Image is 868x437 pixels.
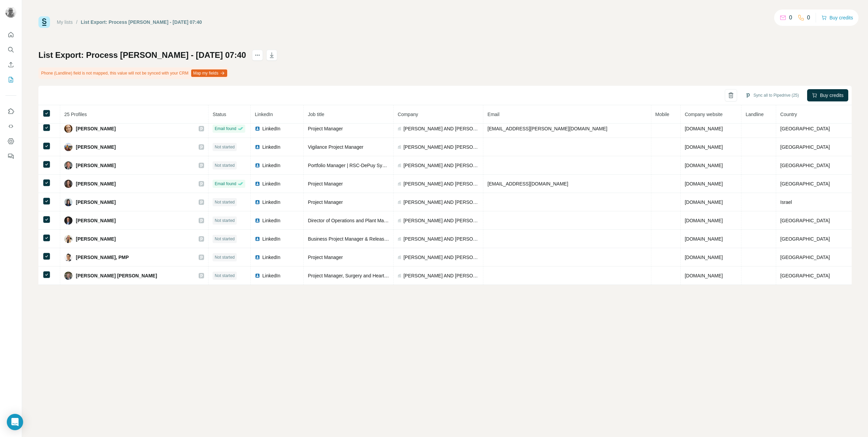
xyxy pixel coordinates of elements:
[262,180,280,187] span: LinkedIn
[215,254,235,260] span: Not started
[807,14,810,22] p: 0
[780,255,830,260] span: [GEOGRAPHIC_DATA]
[821,13,853,22] button: Buy credits
[685,126,723,131] span: [DOMAIN_NAME]
[57,19,73,25] a: My lists
[487,112,499,117] span: Email
[76,272,157,279] span: [PERSON_NAME] [PERSON_NAME]
[215,162,235,168] span: Not started
[403,217,479,224] span: [PERSON_NAME] AND [PERSON_NAME] MedTech
[398,112,418,117] span: Company
[780,236,830,242] span: [GEOGRAPHIC_DATA]
[5,59,16,71] button: Enrich CSV
[5,135,16,147] button: Dashboard
[5,74,16,86] button: My lists
[746,112,764,117] span: Landline
[308,112,324,117] span: Job title
[308,273,400,278] span: Project Manager, Surgery and Heart Failure
[5,105,16,117] button: Use Surfe on LinkedIn
[255,255,260,260] img: LinkedIn logo
[215,199,235,205] span: Not started
[64,161,72,169] img: Avatar
[76,19,78,26] li: /
[191,69,227,77] button: Map my fields
[780,181,830,187] span: [GEOGRAPHIC_DATA]
[255,112,273,117] span: LinkedIn
[38,67,229,79] div: Phone (Landline) field is not mapped, this value will not be synced with your CRM
[685,199,723,205] span: [DOMAIN_NAME]
[213,112,226,117] span: Status
[215,217,235,224] span: Not started
[780,126,830,131] span: [GEOGRAPHIC_DATA]
[403,144,479,150] span: [PERSON_NAME] AND [PERSON_NAME] MedTech
[38,16,50,28] img: Surfe Logo
[262,125,280,132] span: LinkedIn
[308,218,439,223] span: Director of Operations and Plant Manager - NeuWave Medical
[262,144,280,150] span: LinkedIn
[740,90,803,100] button: Sync all to Pipedrive (25)
[64,180,72,188] img: Avatar
[255,199,260,205] img: LinkedIn logo
[5,44,16,56] button: Search
[403,272,479,279] span: [PERSON_NAME] AND [PERSON_NAME] MedTech
[685,163,723,168] span: [DOMAIN_NAME]
[403,254,479,261] span: [PERSON_NAME] AND [PERSON_NAME] MedTech
[38,50,246,61] h1: List Export: Process [PERSON_NAME] - [DATE] 07:40
[308,126,343,131] span: Project Manager
[308,144,363,150] span: Vigilance Project Manager
[789,14,792,22] p: 0
[820,92,844,99] span: Buy credits
[64,216,72,225] img: Avatar
[5,150,16,162] button: Feedback
[685,181,723,187] span: [DOMAIN_NAME]
[685,218,723,223] span: [DOMAIN_NAME]
[780,112,797,117] span: Country
[255,236,260,242] img: LinkedIn logo
[487,181,568,187] span: [EMAIL_ADDRESS][DOMAIN_NAME]
[403,236,479,242] span: [PERSON_NAME] AND [PERSON_NAME] MedTech
[685,255,723,260] span: [DOMAIN_NAME]
[807,89,848,101] button: Buy credits
[64,125,72,133] img: Avatar
[262,272,280,279] span: LinkedIn
[76,236,116,242] span: [PERSON_NAME]
[76,125,116,132] span: [PERSON_NAME]
[262,199,280,206] span: LinkedIn
[308,255,343,260] span: Project Manager
[255,163,260,168] img: LinkedIn logo
[780,144,830,150] span: [GEOGRAPHIC_DATA]
[215,236,235,242] span: Not started
[255,126,260,131] img: LinkedIn logo
[215,181,236,187] span: Email found
[308,181,343,187] span: Project Manager
[780,163,830,168] span: [GEOGRAPHIC_DATA]
[685,273,723,278] span: [DOMAIN_NAME]
[64,198,72,206] img: Avatar
[403,125,479,132] span: [PERSON_NAME] AND [PERSON_NAME] MedTech
[215,273,235,279] span: Not started
[262,254,280,261] span: LinkedIn
[64,235,72,243] img: Avatar
[64,112,87,117] span: 25 Profiles
[76,199,116,206] span: [PERSON_NAME]
[780,273,830,278] span: [GEOGRAPHIC_DATA]
[76,162,116,169] span: [PERSON_NAME]
[655,112,669,117] span: Mobile
[685,112,722,117] span: Company website
[215,144,235,150] span: Not started
[76,217,116,224] span: [PERSON_NAME]
[255,181,260,187] img: LinkedIn logo
[252,50,263,61] button: actions
[780,199,792,205] span: Israel
[403,199,479,206] span: [PERSON_NAME] AND [PERSON_NAME] MedTech
[255,144,260,150] img: LinkedIn logo
[76,254,129,261] span: [PERSON_NAME], PMP
[403,180,479,187] span: [PERSON_NAME] AND [PERSON_NAME] MedTech
[308,236,471,242] span: Business Project Manager & Release Train Engineer - EngageGlobal (PR&O)
[262,162,280,169] span: LinkedIn
[5,120,16,132] button: Use Surfe API
[262,236,280,242] span: LinkedIn
[7,414,23,430] div: Open Intercom Messenger
[262,217,280,224] span: LinkedIn
[487,126,607,131] span: [EMAIL_ADDRESS][PERSON_NAME][DOMAIN_NAME]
